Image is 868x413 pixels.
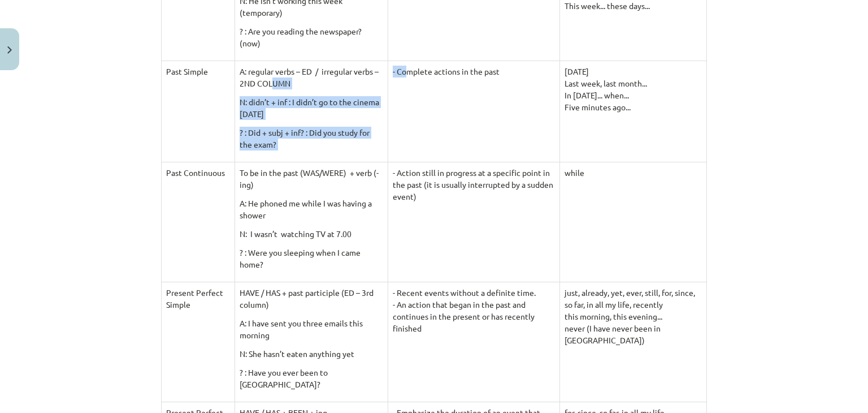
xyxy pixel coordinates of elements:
[559,282,706,402] td: just, already, yet, ever, still, for, since, so far, in all my life, recently this morning, this ...
[162,282,235,402] td: Present Perfect Simple
[240,25,383,49] p: ? : Are you reading the newspaper? (now)
[240,228,383,240] p: N: I wasn’t watching TV at 7.00
[240,66,383,89] p: A: regular verbs – ED / irregular verbs – 2ND COLUMN
[240,167,383,191] p: To be in the past (WAS/WERE) + verb (-ing)
[162,61,235,162] td: Past Simple
[388,162,559,282] td: - Action still in progress at a specific point in the past (it is usually interrupted by a sudden...
[240,96,383,120] p: N: didn’t + inf : I didn’t go to the cinema [DATE]
[240,197,383,221] p: A: He phoned me while I was having a shower
[240,287,383,311] p: HAVE / HAS + past participle (ED – 3rd column)
[388,282,559,402] td: - Recent events without a definite time. - An action that began in the past and continues in the ...
[388,61,559,162] td: - Complete actions in the past
[559,61,706,162] td: [DATE] Last week, last month... In [DATE]... when... Five minutes ago...
[7,46,12,54] img: icon-close-lesson-0947bae3869378f0d4975bcd49f059093ad1ed9edebbc8119c70593378902aed.svg
[240,367,383,390] p: ? : Have you ever been to [GEOGRAPHIC_DATA]?
[240,127,383,150] p: ? : Did + subj + inf? : Did you study for the exam?
[559,162,706,282] td: while
[162,162,235,282] td: Past Continuous
[240,317,383,341] p: A: I have sent you three emails this morning
[240,348,383,360] p: N: She hasn’t eaten anything yet
[240,247,383,270] p: ? : Were you sleeping when I came home?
